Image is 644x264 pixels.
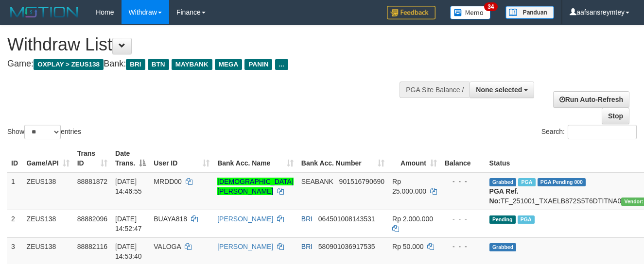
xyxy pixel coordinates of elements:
span: 88882096 [77,215,107,223]
th: Bank Acc. Number: activate to sort column ascending [297,145,388,172]
span: Copy 064501008143531 to clipboard [318,215,375,223]
div: PGA Site Balance / [400,82,470,98]
th: ID [7,145,23,172]
div: - - - [445,214,482,224]
span: Copy 580901036917535 to clipboard [318,243,375,250]
span: 88882116 [77,243,107,250]
td: ZEUS138 [23,172,73,210]
span: BRI [126,59,145,70]
img: Feedback.jpg [387,6,435,19]
span: None selected [476,86,522,94]
span: PANIN [244,59,272,70]
span: Rp 50.000 [392,243,424,250]
div: - - - [445,177,482,186]
h4: Game: Bank: [7,59,419,69]
th: Date Trans.: activate to sort column descending [111,145,150,172]
span: Copy 901516790690 to clipboard [339,178,384,185]
span: MEGA [215,59,243,70]
span: [DATE] 14:53:40 [115,243,142,260]
span: SEABANK [301,178,333,185]
span: Grabbed [489,178,517,186]
select: Showentries [24,125,61,139]
span: Rp 25.000.000 [392,178,426,195]
th: Amount: activate to sort column ascending [388,145,441,172]
span: PGA Pending [538,178,586,186]
span: VALOGA [154,243,181,250]
th: Bank Acc. Name: activate to sort column ascending [213,145,297,172]
input: Search: [568,125,637,139]
span: Rp 2.000.000 [392,215,433,223]
img: Button%20Memo.svg [450,6,491,19]
td: ZEUS138 [23,210,73,237]
span: Grabbed [489,243,517,251]
a: Stop [602,108,629,124]
th: Trans ID: activate to sort column ascending [73,145,111,172]
span: BRI [301,215,313,223]
span: MRDD00 [154,178,182,185]
img: panduan.png [505,6,554,19]
span: Marked by aafanarl [518,178,535,186]
span: MAYBANK [172,59,212,70]
span: [DATE] 14:46:55 [115,178,142,195]
b: PGA Ref. No: [489,187,519,205]
label: Search: [541,125,637,139]
span: 88881872 [77,178,107,185]
span: BUAYA818 [154,215,187,223]
span: Marked by aafanarl [518,215,535,224]
td: 2 [7,210,23,237]
label: Show entries [7,125,81,139]
span: 34 [484,2,497,11]
a: [PERSON_NAME] [217,215,273,223]
span: [DATE] 14:52:47 [115,215,142,232]
span: ... [275,59,288,70]
span: Pending [489,215,516,224]
td: 1 [7,172,23,210]
div: - - - [445,242,482,251]
span: BRI [301,243,313,250]
th: Balance [441,145,486,172]
h1: Withdraw List [7,35,419,54]
a: [PERSON_NAME] [217,243,273,250]
th: User ID: activate to sort column ascending [150,145,213,172]
button: None selected [470,82,534,98]
span: OXPLAY > ZEUS138 [34,59,104,70]
img: MOTION_logo.png [7,5,81,19]
span: BTN [148,59,169,70]
a: [DEMOGRAPHIC_DATA][PERSON_NAME] [217,178,294,195]
th: Game/API: activate to sort column ascending [23,145,73,172]
a: Run Auto-Refresh [553,91,629,108]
